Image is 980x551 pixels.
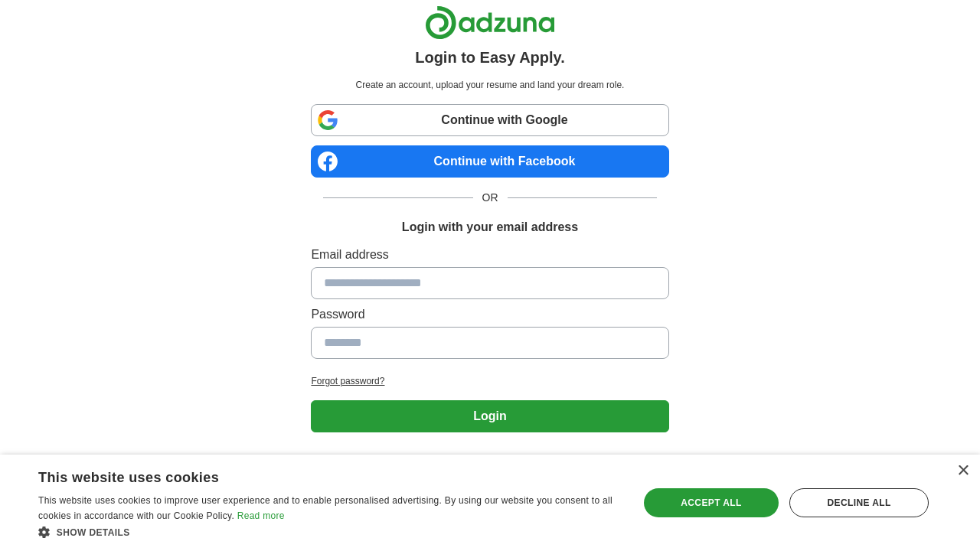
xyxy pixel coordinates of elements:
[237,510,285,521] a: Read more, opens a new window
[38,464,583,487] div: This website uses cookies
[425,5,555,40] img: Adzuna logo
[311,104,668,136] a: Continue with Google
[644,488,779,517] div: Accept all
[415,46,565,69] h1: Login to Easy Apply.
[38,524,621,540] div: Show details
[311,374,668,388] a: Forgot password?
[311,305,668,324] label: Password
[473,190,508,206] span: OR
[402,218,578,236] h1: Login with your email address
[311,400,668,432] button: Login
[311,145,668,178] a: Continue with Facebook
[314,78,665,92] p: Create an account, upload your resume and land your dream role.
[311,246,668,264] label: Email address
[957,465,969,477] div: Close
[57,527,130,538] span: Show details
[38,495,612,521] span: This website uses cookies to improve user experience and to enable personalised advertising. By u...
[789,488,929,517] div: Decline all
